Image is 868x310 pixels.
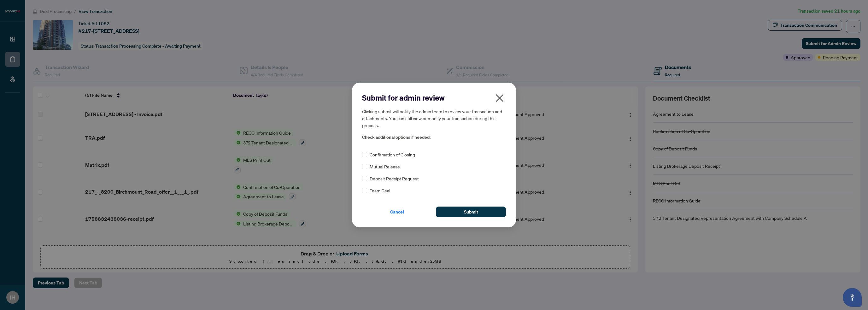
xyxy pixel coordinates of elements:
[495,93,505,103] span: close
[464,207,478,217] span: Submit
[390,207,404,217] span: Cancel
[362,207,432,217] button: Cancel
[370,163,400,170] span: Mutual Release
[370,187,390,194] span: Team Deal
[362,108,506,129] h5: Clicking submit will notify the admin team to review your transaction and attachments. You can st...
[362,134,506,141] span: Check additional options if needed:
[370,151,415,158] span: Confirmation of Closing
[370,175,419,182] span: Deposit Receipt Request
[843,288,862,307] button: Open asap
[436,207,506,217] button: Submit
[362,93,506,103] h2: Submit for admin review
